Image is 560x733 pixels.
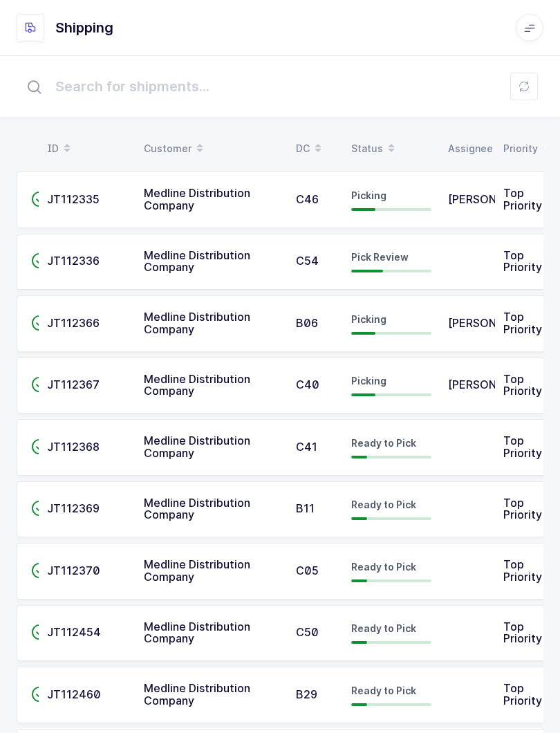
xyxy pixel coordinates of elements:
span: Medline Distribution Company [144,434,250,460]
input: Search for shipments... [17,64,543,109]
span: JT112369 [47,501,100,515]
span:  [31,625,48,639]
span: Medline Distribution Company [144,186,250,212]
span:  [31,564,48,577]
span: C46 [296,192,319,206]
span:  [31,687,48,701]
span: Top Priority [503,310,542,336]
span: Picking [351,189,386,201]
span: Top Priority [503,557,542,584]
span:  [31,192,48,206]
span: Medline Distribution Company [144,681,250,707]
span:  [31,316,48,330]
span: Top Priority [503,681,542,707]
span: [PERSON_NAME] [448,192,539,206]
span: Picking [351,375,386,387]
span: Top Priority [503,248,542,275]
span: B11 [296,501,315,515]
span: JT112368 [47,440,100,454]
span: Medline Distribution Company [144,372,250,398]
span:  [31,378,48,391]
span: C50 [296,625,319,639]
span: Ready to Pick [351,685,416,696]
span: C54 [296,254,319,268]
span: JT112335 [47,192,100,206]
div: DC [296,137,335,160]
span: Ready to Pick [351,499,416,510]
span: JT112366 [47,316,100,330]
span: Medline Distribution Company [144,310,250,336]
span: Medline Distribution Company [144,620,250,646]
span: C40 [296,378,319,391]
span: Top Priority [503,372,542,398]
span: JT112454 [47,625,101,639]
span: Ready to Pick [351,437,416,449]
span: Top Priority [503,186,542,212]
span: JT112370 [47,564,100,577]
span: Top Priority [503,620,542,646]
span: JT112336 [47,254,100,268]
span:  [31,254,48,268]
span: Top Priority [503,496,542,522]
div: Assignee [448,137,487,160]
span: [PERSON_NAME] [448,378,539,391]
span: Picking [351,313,386,325]
div: Customer [144,137,279,160]
h1: Shipping [55,17,113,39]
div: Status [351,137,431,160]
span: Medline Distribution Company [144,496,250,522]
span: JT112460 [47,687,101,701]
span: B29 [296,687,317,701]
span: [PERSON_NAME] [448,316,539,330]
span:  [31,501,48,515]
span: JT112367 [47,378,100,391]
span: B06 [296,316,318,330]
span:  [31,440,48,454]
span: Ready to Pick [351,622,416,634]
span: Medline Distribution Company [144,557,250,584]
span: Ready to Pick [351,561,416,573]
span: Top Priority [503,434,542,460]
span: C41 [296,440,317,454]
span: Medline Distribution Company [144,248,250,275]
div: ID [47,137,127,160]
div: Priority [503,137,536,160]
span: Pick Review [351,251,409,263]
span: C05 [296,564,319,577]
